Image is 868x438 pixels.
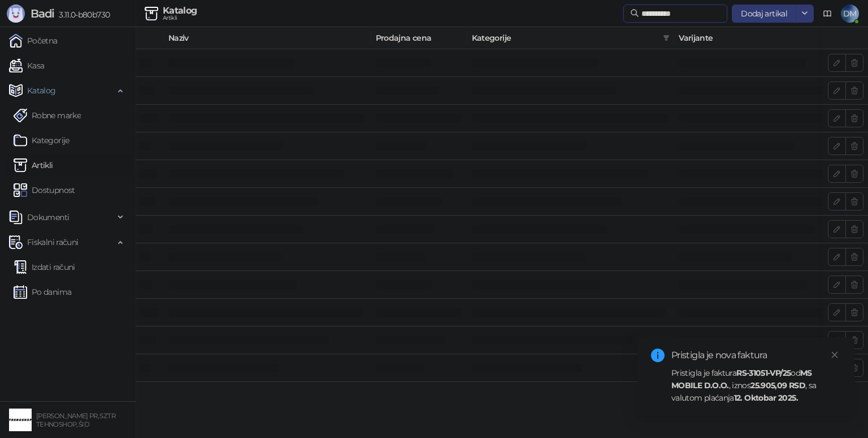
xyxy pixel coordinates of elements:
[27,206,69,229] span: Dokumenti
[9,29,58,52] a: Početna
[732,5,796,23] button: Dodaj artikal
[371,27,467,49] th: Prodajna cena
[671,349,841,362] div: Pristigla je nova faktura
[671,367,841,404] div: Pristigla je faktura od , iznos , sa valutom plaćanja
[741,8,787,19] span: Dodaj artikal
[14,281,71,303] a: Po danima
[7,5,25,23] img: Logo
[163,15,197,21] div: Artikli
[14,158,27,172] img: Artikli
[818,5,836,23] a: Dokumentacija
[27,79,56,102] span: Katalog
[831,351,839,359] span: close
[736,368,791,378] strong: RS-31051-VP/25
[164,27,371,49] th: Naziv
[661,29,672,46] span: filter
[841,5,859,23] span: DM
[54,10,110,20] span: 3.11.0-b80b730
[14,256,75,278] a: Izdati računi
[651,349,665,362] span: info-circle
[145,7,158,20] img: Artikli
[31,7,54,20] span: Badi
[671,368,812,390] strong: MS MOBILE D.O.O.
[14,179,75,201] a: Dostupnost
[9,409,32,431] img: 64x64-companyLogo-68805acf-9e22-4a20-bcb3-9756868d3d19.jpeg
[734,393,798,403] strong: 12. Oktobar 2025.
[663,35,670,41] span: filter
[27,231,78,254] span: Fiskalni računi
[828,349,841,361] a: Close
[36,412,115,428] small: [PERSON_NAME] PR, SZTR TEHNOSHOP, ŠID
[9,54,44,77] a: Kasa
[163,6,197,15] div: Katalog
[14,154,53,177] a: ArtikliArtikli
[14,104,81,127] a: Robne marke
[750,380,805,390] strong: 25.905,09 RSD
[14,129,70,152] a: Kategorije
[472,32,659,44] span: Kategorije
